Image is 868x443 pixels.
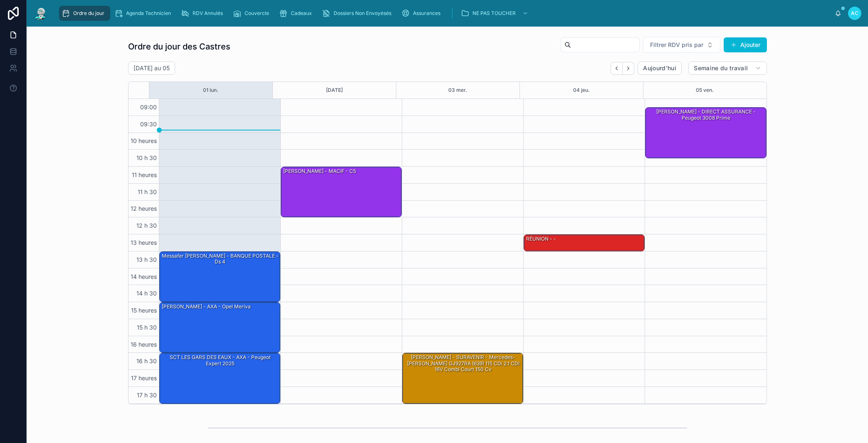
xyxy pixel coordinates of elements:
div: [PERSON_NAME] - SURAVENIR - Mercedes-[PERSON_NAME] GJ927RA (639) 115 CDi 2.1 CDI 16V Combi court ... [404,354,522,373]
a: Couvercle [230,6,275,21]
span: Semaine du travail [694,64,748,72]
button: Semaine du travail [688,62,767,75]
span: Cadeaux [291,10,312,17]
div: RÉUNION - - [525,235,557,243]
span: 13 heures [129,239,159,246]
div: [PERSON_NAME] - DIRECT ASSURANCE - Peugeot 3008 prime [645,108,766,158]
button: [DATE] [326,82,343,98]
div: [PERSON_NAME] - AXA - Opel meriva [160,303,280,352]
a: Cadeaux [277,6,318,21]
span: 17 h 30 [135,391,159,399]
button: Dos du retour [611,62,623,75]
a: NE PAS TOUCHER [458,6,532,21]
span: 15 heures [129,307,159,314]
a: RDV Annulés [178,6,229,21]
button: 05 ven. [696,82,714,98]
span: 11 heures [130,171,159,178]
div: [PERSON_NAME] - MACIF - c5 [281,167,401,217]
button: Ajouter [724,37,767,52]
div: Messafer [PERSON_NAME] - BANQUE POSTALE - ds 4 [161,252,279,266]
span: Ordre du jour [73,10,104,17]
span: Couvercle [245,10,269,17]
span: 09:00 [138,103,159,111]
span: 16 heures [129,341,159,348]
div: [PERSON_NAME] - MACIF - c5 [282,167,357,175]
span: 14 heures [129,273,159,280]
span: Filtrer RDV pris par [650,41,703,49]
div: [PERSON_NAME] - SURAVENIR - Mercedes-[PERSON_NAME] GJ927RA (639) 115 CDi 2.1 CDI 16V Combi court ... [403,353,523,403]
h2: [DATE] au 05 [134,64,170,72]
a: Assurances [399,6,446,21]
span: RDV Annulés [193,10,223,17]
span: 13 h 30 [134,256,159,263]
button: 01 lun. [203,82,218,98]
button: 03 mer. [448,82,467,98]
button: 04 jeu. [573,82,590,98]
button: Aujourd'hui [638,62,682,75]
div: Messafer [PERSON_NAME] - BANQUE POSTALE - ds 4 [160,252,280,302]
div: SCT LES GARS DES EAUX - AXA - Peugeot Expert 2025 [161,354,279,367]
span: 15 h 30 [135,324,159,331]
div: RÉUNION - - [524,235,644,251]
img: Logo de l'application [33,7,48,20]
a: Dossiers Non Envoyésés [319,6,397,21]
span: 14 h 30 [134,290,159,297]
span: 16 h 30 [134,357,159,364]
span: 09:30 [138,121,159,128]
h1: Ordre du jour des Castres [128,41,230,52]
div: contenu glissant [55,4,835,22]
span: 11 h 30 [136,188,159,195]
span: 10 h 30 [134,154,159,161]
span: AC [851,10,858,17]
span: 12 heures [129,205,159,212]
div: [PERSON_NAME] - AXA - Opel meriva [161,303,252,310]
span: Assurances [413,10,440,17]
span: 10 heures [129,137,159,144]
a: Agenda Technicien [112,6,177,21]
span: 17 heures [129,374,159,381]
button: Prochaine étape [623,62,634,75]
span: Aujourd'hui [643,64,676,72]
span: Agenda Technicien [126,10,171,17]
a: Ordre du jour [59,6,110,21]
span: NE PAS TOUCHER [472,10,516,17]
div: [PERSON_NAME] - DIRECT ASSURANCE - Peugeot 3008 prime [647,108,765,122]
span: Dossiers Non Envoyésés [334,10,391,17]
span: 12 h 30 [134,222,159,229]
div: SCT LES GARS DES EAUX - AXA - Peugeot Expert 2025 [160,353,280,403]
button: Bouton de sélection [643,37,720,53]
